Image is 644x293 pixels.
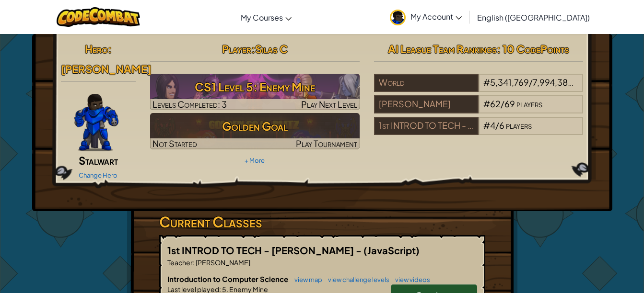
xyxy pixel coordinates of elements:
a: view challenge levels [323,276,389,283]
a: Golden GoalNot StartedPlay Tournament [150,113,360,149]
span: English ([GEOGRAPHIC_DATA]) [477,12,590,23]
h3: Current Classes [159,211,485,233]
span: players [574,77,600,88]
a: Play Next Level [150,74,360,110]
a: English ([GEOGRAPHIC_DATA]) [472,4,595,30]
span: : 10 CodePoints [497,42,569,56]
img: CodeCombat logo [57,7,141,27]
img: Golden Goal [150,113,360,149]
h3: Golden Goal [150,115,360,137]
img: CS1 Level 5: Enemy Mine [150,74,360,110]
a: + More [245,157,265,164]
span: Teacher [167,258,193,267]
a: World#5,341,769/7,994,384players [374,83,584,94]
a: view videos [390,276,430,283]
span: Not Started [152,138,197,149]
span: Play Tournament [296,138,357,149]
span: : [193,258,195,267]
a: [PERSON_NAME]#62/69players [374,104,584,115]
span: / [501,98,504,109]
span: [PERSON_NAME] [61,62,152,76]
span: Introduction to Computer Science [167,274,290,283]
h3: CS1 Level 5: Enemy Mine [150,76,360,98]
span: / [529,77,533,88]
span: # [483,77,490,88]
img: avatar [390,10,406,25]
span: : [251,42,255,56]
span: players [506,120,532,131]
span: (JavaScript) [363,244,420,256]
span: Silas C [255,42,288,56]
span: / [495,120,499,131]
a: view map [290,276,322,283]
span: 5,341,769 [490,77,529,88]
span: 62 [490,98,501,109]
span: Levels Completed: 3 [152,99,227,110]
a: My Courses [236,4,296,30]
span: 7,994,384 [533,77,574,88]
span: # [483,98,490,109]
img: Gordon-selection-pose.png [74,94,118,151]
span: players [516,98,542,109]
a: Change Hero [79,171,117,179]
span: 4 [490,120,495,131]
span: : [108,42,112,56]
a: 1st INTROD TO TECH - [PERSON_NAME] -#4/6players [374,126,584,137]
span: Play Next Level [301,99,357,110]
span: AI League Team Rankings [388,42,497,56]
div: World [374,74,479,92]
span: 1st INTROD TO TECH - [PERSON_NAME] - [167,244,363,256]
span: Stalwart [79,154,118,167]
span: My Account [410,11,462,22]
span: Hero [85,42,108,56]
span: My Courses [241,12,283,23]
div: [PERSON_NAME] [374,95,479,113]
span: 6 [499,120,504,131]
span: Player [222,42,251,56]
span: # [483,120,490,131]
a: My Account [385,2,467,32]
div: 1st INTROD TO TECH - [PERSON_NAME] - [374,117,479,135]
span: 69 [504,98,515,109]
span: [PERSON_NAME] [195,258,250,267]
